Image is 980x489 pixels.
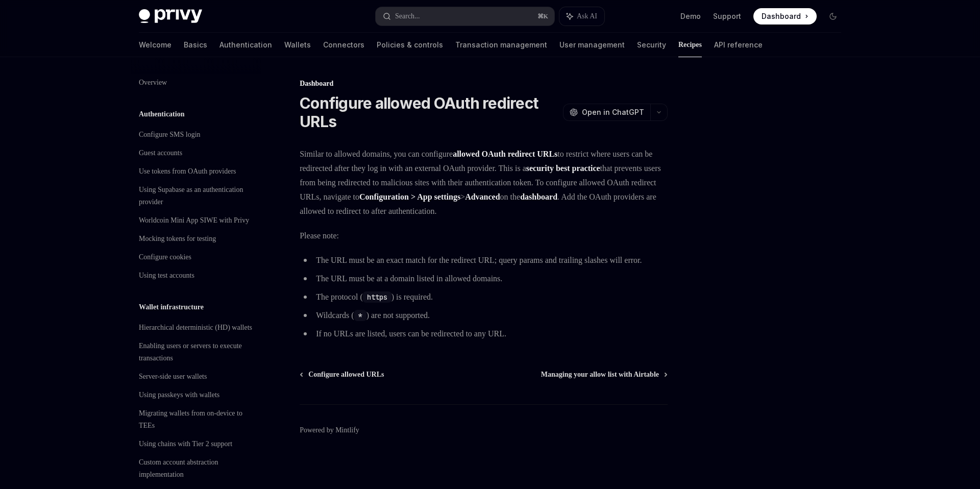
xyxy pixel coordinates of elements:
[131,435,261,453] a: Using chains with Tier 2 support
[453,150,557,158] strong: allowed OAuth redirect URLs
[300,425,359,435] a: Powered by Mintlify
[139,251,191,263] div: Configure cookies
[139,77,167,89] div: Overview
[284,33,311,57] a: Wallets
[139,456,255,481] div: Custom account abstraction implementation
[139,233,216,245] div: Mocking tokens for testing
[363,291,391,303] code: https
[131,266,261,285] a: Using test accounts
[131,248,261,266] a: Configure cookies
[680,11,701,21] a: Demo
[131,368,261,386] a: Server-side user wallets
[131,453,261,484] a: Custom account abstraction implementation
[559,7,604,26] button: Ask AI
[219,33,272,57] a: Authentication
[762,11,801,21] span: Dashboard
[139,147,182,159] div: Guest accounts
[139,184,255,208] div: Using Supabase as an authentication provider
[300,253,668,267] li: The URL must be an exact match for the redirect URL; query params and trailing slashes will error.
[541,370,659,380] span: Managing your allow list with Airtable
[637,33,666,57] a: Security
[139,165,236,178] div: Use tokens from OAuth providers
[563,104,650,121] button: Open in ChatGPT
[714,33,763,57] a: API reference
[139,33,171,57] a: Welcome
[131,230,261,248] a: Mocking tokens for testing
[559,33,625,57] a: User management
[300,327,668,341] li: If no URLs are listed, users can be redirected to any URL.
[139,129,201,141] div: Configure SMS login
[131,404,261,435] a: Migrating wallets from on-device to TEEs
[131,74,261,92] a: Overview
[139,108,184,120] h5: Authentication
[131,337,261,368] a: Enabling users or servers to execute transactions
[582,107,644,117] span: Open in ChatGPT
[526,164,600,173] strong: security best practice
[713,11,741,21] a: Support
[139,9,202,23] img: dark logo
[131,211,261,230] a: Worldcoin Mini App SIWE with Privy
[300,290,668,304] li: The protocol ( ) is required.
[131,181,261,211] a: Using Supabase as an authentication provider
[678,33,702,57] a: Recipes
[455,33,547,57] a: Transaction management
[131,126,261,144] a: Configure SMS login
[323,33,364,57] a: Connectors
[131,144,261,162] a: Guest accounts
[300,272,668,286] li: The URL must be at a domain listed in allowed domains.
[139,340,255,364] div: Enabling users or servers to execute transactions
[139,322,252,334] div: Hierarchical deterministic (HD) wallets
[465,192,500,201] strong: Advanced
[139,389,219,401] div: Using passkeys with wallets
[131,319,261,337] a: Hierarchical deterministic (HD) wallets
[139,301,204,313] h5: Wallet infrastructure
[359,192,460,201] strong: Configuration > App settings
[541,370,667,380] a: Managing your allow list with Airtable
[753,8,817,25] a: Dashboard
[301,370,384,380] a: Configure allowed URLs
[300,94,559,131] h1: Configure allowed OAuth redirect URLs
[300,79,668,89] div: Dashboard
[131,386,261,404] a: Using passkeys with wallets
[131,162,261,181] a: Use tokens from OAuth providers
[139,407,255,432] div: Migrating wallets from on-device to TEEs
[577,11,597,21] span: Ask AI
[139,438,232,450] div: Using chains with Tier 2 support
[308,370,384,380] span: Configure allowed URLs
[825,8,841,25] button: Toggle dark mode
[139,371,207,383] div: Server-side user wallets
[537,12,548,20] span: ⌘ K
[300,308,668,323] li: Wildcards ( ) are not supported.
[376,7,554,26] button: Search...⌘K
[300,147,668,218] span: Similar to allowed domains, you can configure to restrict where users can be redirected after the...
[300,229,668,243] span: Please note:
[395,10,420,22] div: Search...
[139,214,249,227] div: Worldcoin Mini App SIWE with Privy
[377,33,443,57] a: Policies & controls
[520,192,557,202] a: dashboard
[139,270,194,282] div: Using test accounts
[184,33,207,57] a: Basics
